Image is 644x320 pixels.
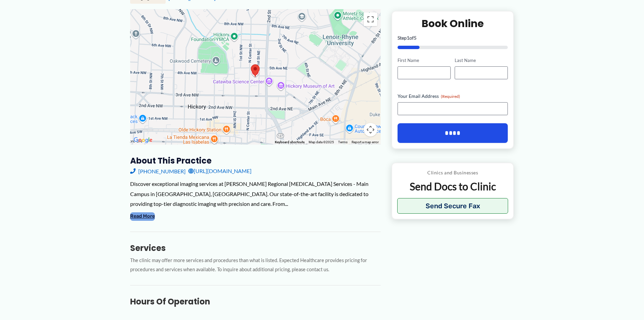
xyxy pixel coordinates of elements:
[352,140,379,144] a: Report a map error
[398,57,451,64] label: First Name
[455,57,508,64] label: Last Name
[398,36,508,40] p: Step of
[130,256,381,274] p: The clinic may offer more services and procedures than what is listed. Expected Healthcare provid...
[132,136,154,145] img: Google
[441,94,460,99] span: (Required)
[309,140,334,144] span: Map data ©2025
[397,180,508,193] p: Send Docs to Clinic
[364,123,377,136] button: Map camera controls
[397,198,508,214] button: Send Secure Fax
[130,155,381,166] h3: About this practice
[132,136,154,145] a: Open this area in Google Maps (opens a new window)
[130,296,381,307] h3: Hours of Operation
[414,35,416,41] span: 5
[398,93,508,100] label: Your Email Address
[130,243,381,253] h3: Services
[398,17,508,30] h2: Book Online
[188,166,252,176] a: [URL][DOMAIN_NAME]
[407,35,409,41] span: 1
[130,212,155,220] button: Read More
[364,13,377,26] button: Toggle fullscreen view
[130,166,186,176] a: [PHONE_NUMBER]
[130,179,381,209] div: Discover exceptional imaging services at [PERSON_NAME] Regional [MEDICAL_DATA] Services - Main Ca...
[338,140,348,144] a: Terms (opens in new tab)
[397,168,508,177] p: Clinics and Businesses
[275,140,305,145] button: Keyboard shortcuts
